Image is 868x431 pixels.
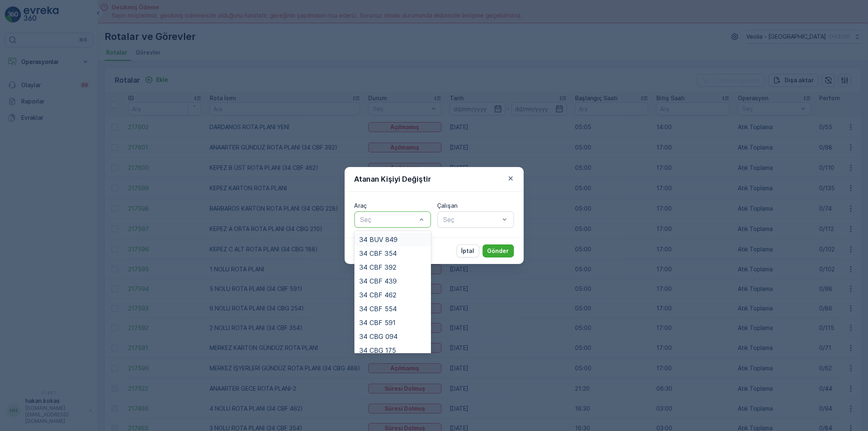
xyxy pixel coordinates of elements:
span: 34 CBF 554 [359,305,397,312]
span: 34 CBF 392 [359,264,396,271]
p: Seç [361,215,417,224]
span: 34 CBF 439 [359,277,397,285]
span: 34 CBF 354 [359,250,397,257]
span: 34 CBG 094 [359,333,398,340]
span: 34 BUV 849 [359,236,398,243]
span: 34 CBG 175 [359,347,396,354]
button: Gönder [483,244,514,257]
span: 34 CBF 591 [359,319,396,326]
button: İptal [457,244,479,257]
p: İptal [461,247,474,255]
p: Gönder [488,247,509,255]
span: 34 CBF 462 [359,291,396,299]
label: Çalışan [437,202,458,209]
p: Atanan Kişiyi Değiştir [354,174,431,185]
p: Seç [444,215,500,224]
label: Araç [354,202,367,209]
